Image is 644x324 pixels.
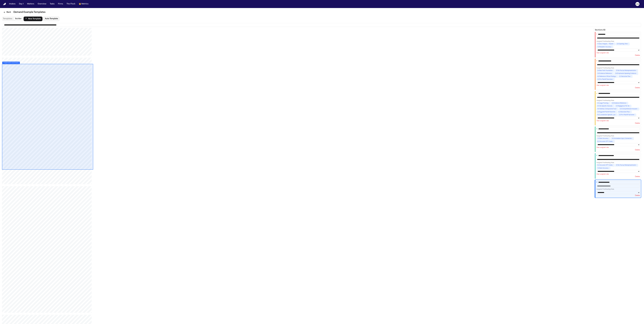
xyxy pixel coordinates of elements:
[57,2,64,6] button: Firms
[614,43,614,45] button: Remove Data Integrity – Header
[596,69,615,72] span: 2.4:Bad Faith Foundation
[596,147,609,148] button: Clear assigned rules
[596,164,615,166] span: 6.2:Accurate CPT Codes
[596,41,640,42] div: Assigned Proofreading Rules
[3,3,6,5] a: Home
[635,114,635,116] button: Remove Pro-Plaintiff Narrative
[595,126,641,152] div: 4Assigned Proofreading Rules1.3:Date AccuracyRemove Date Accuracy3.5:Immediate Injury ConnectionR...
[616,43,630,45] span: 2.2:Opening Tone
[596,120,609,122] button: Clear assigned rules
[2,10,12,15] button: Back
[632,138,633,139] button: Remove Immediate Injury Connection
[618,75,632,78] span: 6.3:Narrative Flow
[612,46,612,48] button: Remove Recipient Accuracy
[595,153,641,179] div: 5Assigned Proofreading Rules6.2:Accurate CPT CodesRemove Accurate CPT Codes3.1:No Factual Misrepr...
[635,195,640,197] button: Delete
[635,87,640,89] button: Delete
[596,167,610,169] span: 1.3:Date Accuracy
[636,164,637,166] button: Remove No Factual Misrepresentation
[596,181,597,183] span: 6
[596,140,615,143] span: 6.2:Accurate CPT Codes
[2,64,93,170] div: Treatment Summary
[631,76,632,77] button: Remove Narrative Flow
[596,128,597,130] span: 4
[596,33,597,35] span: 1
[3,3,6,5] img: Finch Logo
[636,70,637,71] button: Remove No Factual Misrepresentation
[2,62,20,64] div: Treatment Summary
[616,76,617,77] button: Remove Reference Official Findings
[596,85,609,86] button: Clear assigned rules
[596,102,610,104] span: 2.3:Legal Framing
[596,52,609,54] button: Clear assigned rules
[595,91,641,125] div: 3Assigned Proofreading Rules2.3:Legal FramingRemove Legal Framing3.2:Evidence ReferenceRemove Evi...
[609,138,609,139] button: Remove Date Accuracy
[619,108,639,110] span: 5.2:Comprehensive Inclusion
[596,46,613,48] span: 1.2:Recipient Accuracy
[49,2,55,6] button: Tasks
[613,141,614,142] button: Remove Accurate CPT Codes
[595,59,641,90] div: 2Assigned Proofreading Rules2.4:Bad Faith FoundationRemove Bad Faith Foundation3.1:No Factual Mis...
[638,108,638,110] button: Remove Comprehensive Inclusion
[615,164,638,166] span: 3.1:No Factual Misrepresentation
[635,176,640,178] button: Delete
[615,105,631,107] span: 4.3:Negligence Per Se
[613,79,614,80] button: Remove Pro-Plaintiff Narrative
[596,93,597,94] span: 3
[596,43,615,45] span: 1.1:Data Integrity – Header
[609,167,609,169] button: Remove Date Accuracy
[14,17,23,21] button: Builder
[613,164,614,166] button: Remove Accurate CPT Codes
[18,2,25,6] button: Day 1
[595,29,641,31] h4: Sections ( 6 )
[78,2,89,6] button: crownMetrics
[613,70,614,71] button: Remove Bad Faith Foundation
[596,188,640,190] div: Assigned Proofreading Rules
[627,102,627,104] button: Remove Evidence Reference
[596,60,597,62] span: 2
[617,108,618,110] button: Remove Address Comparative Fault
[613,105,613,107] button: Remove Cite Specific Statutes
[26,2,35,6] button: Matters
[614,72,638,75] span: 3.4:Emphasize Speaking Evidence
[8,2,16,6] button: Intakes
[615,69,638,72] span: 3.1:No Factual Misrepresentation
[595,32,641,58] div: 1Assigned Proofreading Rules1.1:Data Integrity – HeaderRemove Data Integrity – Header2.2:Opening ...
[13,11,45,14] h2: Demand Example Templates
[618,111,632,113] span: 6.3:Narrative Flow
[635,54,640,56] button: Delete
[24,17,42,21] button: New Template
[596,67,640,69] div: Assigned Proofreading Rules
[596,173,609,175] button: Clear assigned rules
[596,108,618,110] span: 4.4:Address Comparative Fault
[628,43,629,45] button: Remove Opening Tone
[66,2,76,6] button: The Flock
[2,17,13,21] button: Templates
[596,137,610,140] span: 1.3:Date Accuracy
[635,122,640,124] button: Delete
[611,102,628,104] span: 3.2:Evidence Reference
[637,73,637,74] button: Remove Emphasize Speaking Evidence
[618,114,636,116] span: 3.3:Pro-Plaintiff Narrative
[596,114,618,116] span: 10.3:Jurisdiction-Specific Law
[596,72,614,75] span: 3.2:Evidence Reference
[43,17,60,21] button: Auto Template
[596,135,640,137] div: Assigned Proofreading Rules
[596,155,597,156] span: 5
[611,137,634,140] span: 3.5:Immediate Injury Connection
[595,180,641,198] div: 6Assigned Proofreading RulesDelete
[596,75,618,78] span: 4.2:Reference Official Findings
[37,2,47,6] button: Overview
[596,78,614,81] span: 3.3:Pro-Plaintiff Narrative
[630,105,630,107] button: Remove Negligence Per Se
[609,102,609,104] button: Remove Legal Framing
[596,111,617,113] span: 5.4:Eggshell Plaintiff Doctrine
